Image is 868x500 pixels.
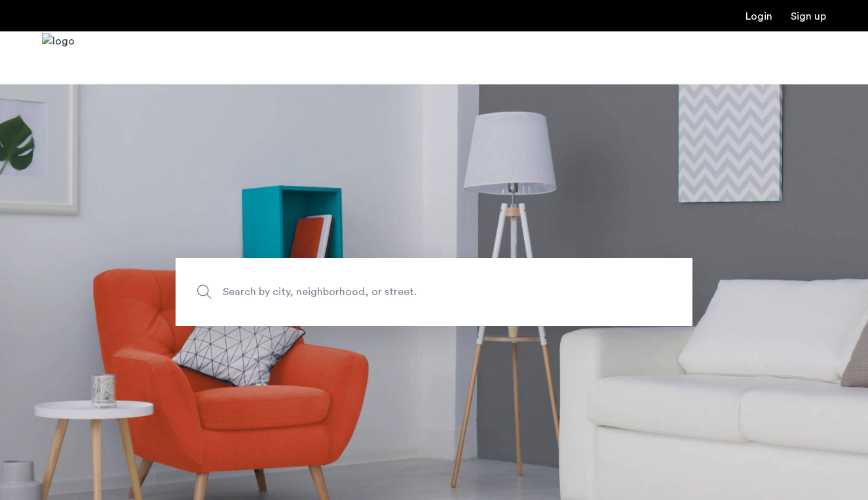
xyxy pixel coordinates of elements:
a: Login [745,11,772,22]
input: Apartment Search [176,258,692,326]
a: Registration [791,11,826,22]
span: Search by city, neighborhood, or street. [223,283,584,301]
iframe: chat widget [813,448,855,487]
img: logo [42,33,75,82]
a: Cazamio Logo [42,33,75,82]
